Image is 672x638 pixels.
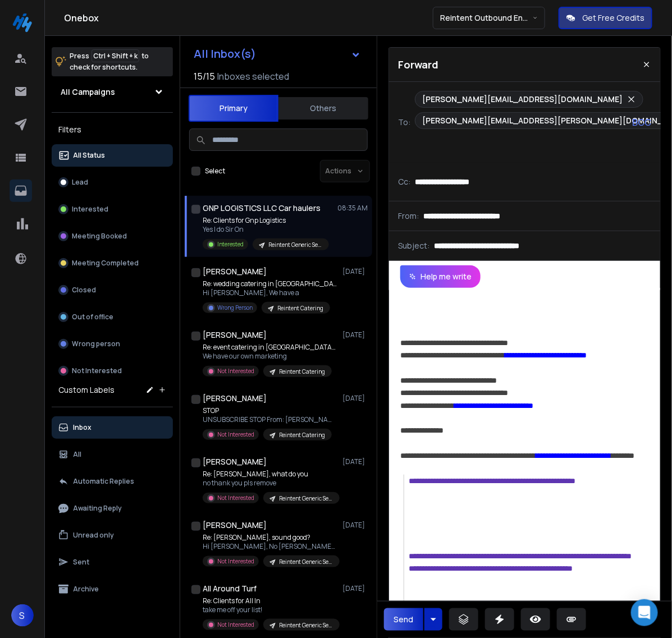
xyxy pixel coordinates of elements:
p: Meeting Completed [72,259,139,268]
p: Automatic Replies [73,477,134,486]
p: Unread only [73,531,114,540]
h1: [PERSON_NAME] [203,520,267,531]
p: Archive [73,585,99,594]
button: Out of office [52,306,173,328]
p: Reintent Outbound Engine — Powered by Hire Highs [440,12,533,24]
p: Not Interested [217,430,254,439]
p: Reintent Generic Service Industry [279,621,333,630]
button: All [52,443,173,466]
h1: All Around Turf [203,583,257,594]
p: Hi [PERSON_NAME], No [PERSON_NAME] here. [203,542,337,551]
p: BCC [632,116,651,129]
button: Awaiting Reply [52,497,173,520]
p: Wrong Person [217,304,253,312]
p: Re: wedding catering in [GEOGRAPHIC_DATA]? [203,279,337,288]
p: Interested [217,240,244,249]
p: Re: Clients for All In [203,596,337,605]
p: [DATE] [342,394,368,403]
button: S [11,604,34,627]
p: [DATE] [342,267,368,276]
h1: [PERSON_NAME] [203,456,267,467]
button: Wrong person [52,333,173,355]
h3: Custom Labels [58,384,115,396]
p: take me off your list! [203,605,337,614]
p: Re: event catering in [GEOGRAPHIC_DATA]? [203,343,337,352]
h1: GNP LOGISTICS LLC Car haulers [203,203,321,214]
p: Not Interested [72,366,122,375]
button: Help me write [400,265,481,288]
h1: [PERSON_NAME] [203,266,267,277]
p: UNSUBSCRIBE STOP From: [PERSON_NAME] [203,415,337,424]
p: Reintent Generic Service Industry [279,494,333,503]
button: Others [278,96,368,121]
button: Sent [52,551,173,573]
span: 15 / 15 [194,70,215,83]
button: Meeting Booked [52,225,173,247]
button: Archive [52,578,173,600]
p: Out of office [72,313,113,322]
p: Reintent Generic Service Industry [279,558,333,566]
p: We have our own marketing [203,352,337,361]
p: Reintent Catering [279,431,325,439]
button: All Status [52,144,173,167]
button: Get Free Credits [559,7,652,29]
p: [DATE] [342,331,368,339]
button: All Campaigns [52,81,173,103]
label: Select [205,167,225,176]
button: Closed [52,279,173,301]
button: Unread only [52,524,173,547]
p: All Status [73,151,105,160]
p: Re: [PERSON_NAME], what do you [203,470,337,479]
p: Subject: [398,240,429,251]
p: Yes I do Sir On [203,225,329,234]
h1: [PERSON_NAME] [203,329,267,341]
p: All [73,450,81,459]
p: Forward [398,57,438,72]
p: Sent [73,558,89,567]
div: Open Intercom Messenger [631,599,658,626]
h3: Inboxes selected [217,70,289,83]
p: Not Interested [217,367,254,375]
p: [DATE] [342,521,368,530]
p: [DATE] [342,457,368,466]
h1: Onebox [64,11,433,25]
h1: All Campaigns [61,86,115,98]
p: no thank you pls remove [203,479,337,488]
p: Hi [PERSON_NAME], We have a [203,288,337,297]
button: Automatic Replies [52,470,173,493]
p: Awaiting Reply [73,504,122,513]
p: Press to check for shortcuts. [70,51,149,73]
button: Lead [52,171,173,194]
h1: [PERSON_NAME] [203,393,267,404]
img: logo [11,11,34,34]
button: Not Interested [52,360,173,382]
button: Inbox [52,416,173,439]
p: Inbox [73,423,92,432]
p: Reintent Catering [277,304,323,313]
p: Re: Clients for Gnp Logistics [203,216,329,225]
h1: All Inbox(s) [194,48,256,59]
p: STOP [203,406,337,415]
p: Not Interested [217,621,254,629]
p: Interested [72,205,108,214]
p: Reintent Catering [279,368,325,376]
button: Interested [52,198,173,221]
p: Wrong person [72,339,120,348]
p: Not Interested [217,494,254,502]
span: Ctrl + Shift + k [92,49,139,62]
button: Send [384,608,423,631]
button: Primary [189,95,278,122]
p: Get Free Credits [582,12,644,24]
button: Meeting Completed [52,252,173,274]
p: Closed [72,286,96,295]
p: 08:35 AM [337,204,368,213]
p: Cc: [398,176,410,187]
h3: Filters [52,122,173,137]
p: To: [398,117,410,128]
p: Re: [PERSON_NAME], sound good? [203,533,337,542]
button: All Inbox(s) [185,43,370,65]
p: Meeting Booked [72,232,127,241]
p: From: [398,210,419,222]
